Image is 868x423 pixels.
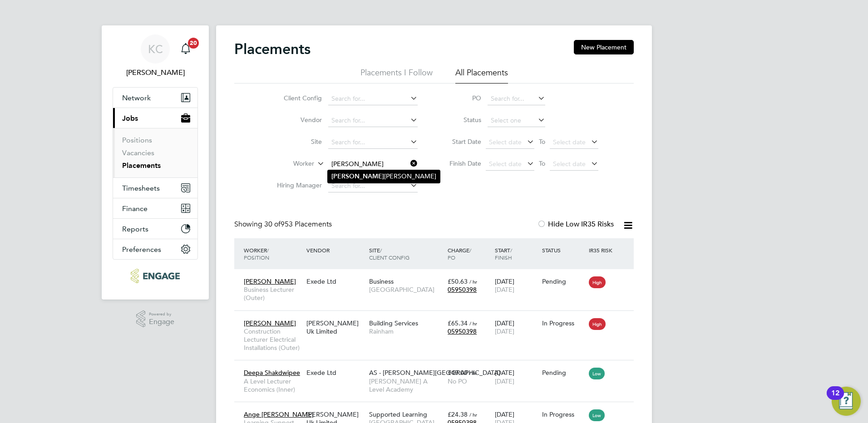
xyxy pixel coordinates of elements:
span: Network [122,93,151,102]
button: New Placement [574,40,634,54]
li: Placements I Follow [360,67,433,84]
li: All Placements [455,67,508,84]
li: [PERSON_NAME] [328,170,440,182]
span: Business Lecturer (Outer) [244,285,302,302]
div: [DATE] [493,315,540,340]
label: PO [440,94,481,102]
div: Exede Ltd [304,273,367,290]
span: / hr [469,320,477,327]
span: / Finish [495,246,512,261]
a: [PERSON_NAME]Construction Lecturer Electrical Installations (Outer)[PERSON_NAME] Uk LimitedBuildi... [242,314,634,322]
a: Go to home page [113,269,198,283]
input: Search for... [328,136,418,149]
span: 05950398 [448,327,477,335]
div: Site [367,242,445,266]
div: Status [540,242,587,258]
span: Building Services [369,319,418,327]
div: Exede Ltd [304,364,367,381]
label: Finish Date [440,159,481,167]
label: Client Config [270,94,322,102]
span: / PO [448,246,471,261]
h2: Placements [234,40,311,58]
span: £24.38 [448,410,468,418]
label: Hiring Manager [270,181,322,189]
span: Engage [149,318,174,326]
label: Site [270,138,322,146]
span: Powered by [149,310,174,318]
span: To [536,136,548,148]
span: 05950398 [448,285,477,294]
span: Supported Learning [369,410,427,418]
span: [DATE] [495,285,514,294]
span: / hr [469,278,477,285]
div: In Progress [542,410,585,418]
div: [PERSON_NAME] Uk Limited [304,315,367,340]
span: Low [589,368,605,379]
div: Worker [242,242,304,266]
span: Preferences [122,245,161,254]
span: Deepa Shakdwipee [244,369,300,377]
span: [DATE] [495,327,514,335]
span: [PERSON_NAME] A Level Academy [369,377,443,393]
div: Vendor [304,242,367,258]
div: [DATE] [493,273,540,298]
span: Select date [553,138,586,146]
a: Deepa ShakdwipeeA Level Lecturer Economics (Inner)Exede LtdAS - [PERSON_NAME][GEOGRAPHIC_DATA][PE... [242,364,634,371]
span: [PERSON_NAME] [244,277,296,285]
span: Rainham [369,327,443,335]
span: 953 Placements [264,220,332,229]
span: £50.63 [448,277,468,285]
span: KC [148,43,163,55]
input: Search for... [328,114,418,127]
a: KC[PERSON_NAME] [113,34,198,78]
input: Search for... [328,158,418,171]
span: [GEOGRAPHIC_DATA] [369,285,443,294]
span: AS - [PERSON_NAME][GEOGRAPHIC_DATA] [369,369,500,377]
input: Search for... [328,93,418,105]
span: / hr [469,411,477,418]
span: To [536,157,548,169]
input: Search for... [328,180,418,192]
span: Business [369,277,394,285]
span: 20 [188,38,199,49]
img: ncclondon-logo-retina.png [131,269,179,283]
span: Select date [489,138,522,146]
span: High [589,276,606,288]
div: 12 [831,393,839,405]
div: In Progress [542,319,585,327]
span: A Level Lecturer Economics (Inner) [244,377,302,393]
input: Search for... [488,93,545,105]
div: Showing [234,220,334,229]
span: High [589,318,606,330]
a: [PERSON_NAME]Business Lecturer (Outer)Exede LtdBusiness[GEOGRAPHIC_DATA]£50.63 / hr05950398[DATE]... [242,272,634,280]
a: 20 [177,34,195,64]
button: Jobs [113,108,197,128]
a: Positions [122,136,152,144]
nav: Main navigation [102,25,209,300]
div: Pending [542,369,585,377]
button: Timesheets [113,178,197,198]
span: Finance [122,204,148,213]
div: Jobs [113,128,197,177]
button: Open Resource Center, 12 new notifications [832,387,861,416]
span: 30 of [264,220,281,229]
button: Network [113,88,197,108]
a: Placements [122,161,161,170]
button: Finance [113,198,197,218]
div: Pending [542,277,585,285]
span: Select date [553,160,586,168]
b: [PERSON_NAME] [331,172,384,180]
span: Jobs [122,114,138,123]
span: Kerry Cattle [113,67,198,78]
span: Select date [489,160,522,168]
span: [DATE] [495,377,514,385]
a: Ange [PERSON_NAME]Learning Support Assistant (Outer)[PERSON_NAME] Uk LimitedSupported Learning[GE... [242,405,634,413]
span: / Position [244,246,269,261]
label: Hide Low IR35 Risks [537,220,614,229]
a: Powered byEngage [136,310,175,328]
button: Reports [113,219,197,239]
label: Status [440,116,481,124]
a: Vacancies [122,148,154,157]
span: No PO [448,377,467,385]
div: Charge [445,242,493,266]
